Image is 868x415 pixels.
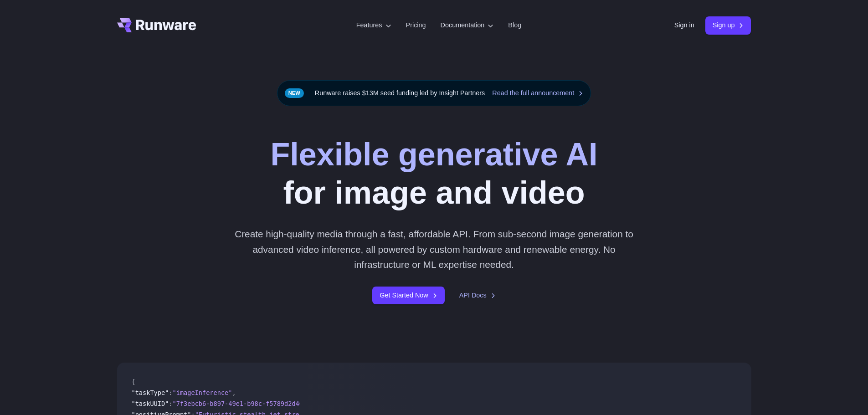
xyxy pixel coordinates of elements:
a: Read the full announcement [492,88,583,98]
a: Go to / [117,18,196,32]
a: Blog [508,20,521,31]
div: Runware raises $13M seed funding led by Insight Partners [277,80,591,106]
span: "imageInference" [173,389,232,396]
span: : [169,389,172,396]
a: Pricing [406,20,426,31]
label: Documentation [441,20,494,31]
span: : [169,400,172,407]
h1: for image and video [270,135,597,212]
a: Sign in [674,20,694,31]
span: , [232,389,236,396]
a: API Docs [459,290,496,301]
label: Features [356,20,391,31]
p: Create high-quality media through a fast, affordable API. From sub-second image generation to adv... [231,226,637,272]
strong: Flexible generative AI [270,137,597,172]
a: Sign up [705,16,751,34]
span: "taskUUID" [132,400,169,407]
span: { [132,378,135,385]
span: "taskType" [132,389,169,396]
span: "7f3ebcb6-b897-49e1-b98c-f5789d2d40d7" [173,400,314,407]
a: Get Started Now [372,287,444,304]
